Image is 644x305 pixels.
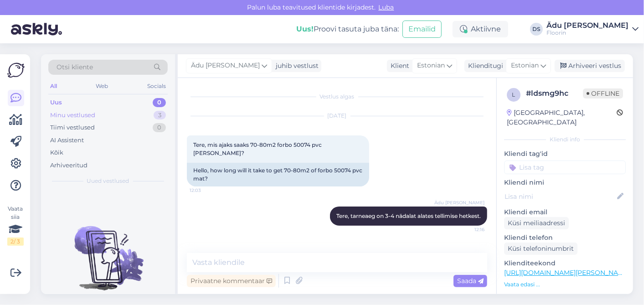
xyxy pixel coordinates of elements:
[526,88,583,99] div: # ldsmg9hc
[153,123,166,132] div: 0
[504,217,569,229] div: Küsi meiliaadressi
[504,269,630,277] a: [URL][DOMAIN_NAME][PERSON_NAME]
[546,22,629,29] div: Ädu [PERSON_NAME]
[94,80,110,92] div: Web
[272,61,319,71] div: juhib vestlust
[191,61,260,71] span: Ädu [PERSON_NAME]
[583,88,623,98] span: Offline
[336,212,481,219] span: Tere, tarneaeg on 3-4 nädalat alates tellimise hetkest.
[50,111,95,120] div: Minu vestlused
[417,61,445,71] span: Estonian
[504,292,626,302] p: Operatsioonisüsteem
[154,111,166,120] div: 3
[187,112,487,120] div: [DATE]
[504,207,626,217] p: Kliendi email
[546,22,639,36] a: Ädu [PERSON_NAME]Floorin
[187,163,369,186] div: Hello, how long will it take to get 70-80m2 of forbo 50074 pvc mat?
[504,258,626,268] p: Klienditeekond
[504,178,626,187] p: Kliendi nimi
[50,136,84,145] div: AI Assistent
[504,280,626,289] p: Vaata edasi ...
[546,29,629,36] div: Floorin
[453,21,508,37] div: Aktiivne
[507,108,617,127] div: [GEOGRAPHIC_DATA], [GEOGRAPHIC_DATA]
[153,98,166,107] div: 0
[450,226,484,233] span: 12:16
[512,91,515,98] span: l
[50,161,88,170] div: Arhiveeritud
[505,191,615,202] input: Lisa nimi
[145,80,168,92] div: Socials
[504,243,577,255] div: Küsi telefoninumbrit
[296,24,399,35] div: Proovi tasuta juba täna:
[457,277,484,285] span: Saada
[296,25,314,33] b: Uus!
[41,210,175,292] img: No chats
[48,80,59,92] div: All
[464,61,503,71] div: Klienditugi
[7,205,24,246] div: Vaata siia
[402,21,442,38] button: Emailid
[187,93,487,101] div: Vestlus algas
[434,199,484,206] span: Ädu [PERSON_NAME]
[57,62,93,72] span: Otsi kliente
[50,123,95,132] div: Tiimi vestlused
[87,177,129,185] span: Uued vestlused
[504,149,626,159] p: Kliendi tag'id
[190,187,224,194] span: 12:03
[376,3,397,11] span: Luba
[387,61,409,71] div: Klient
[7,62,25,79] img: Askly Logo
[193,141,323,156] span: Tere, mis ajaks saaks 70-80m2 forbo 50074 pvc [PERSON_NAME]?
[555,60,625,72] div: Arhiveeri vestlus
[504,160,626,174] input: Lisa tag
[50,98,62,107] div: Uus
[7,238,24,246] div: 2 / 3
[530,23,543,36] div: DS
[504,233,626,243] p: Kliendi telefon
[504,135,626,144] div: Kliendi info
[511,61,539,71] span: Estonian
[187,275,276,287] div: Privaatne kommentaar
[50,148,63,157] div: Kõik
